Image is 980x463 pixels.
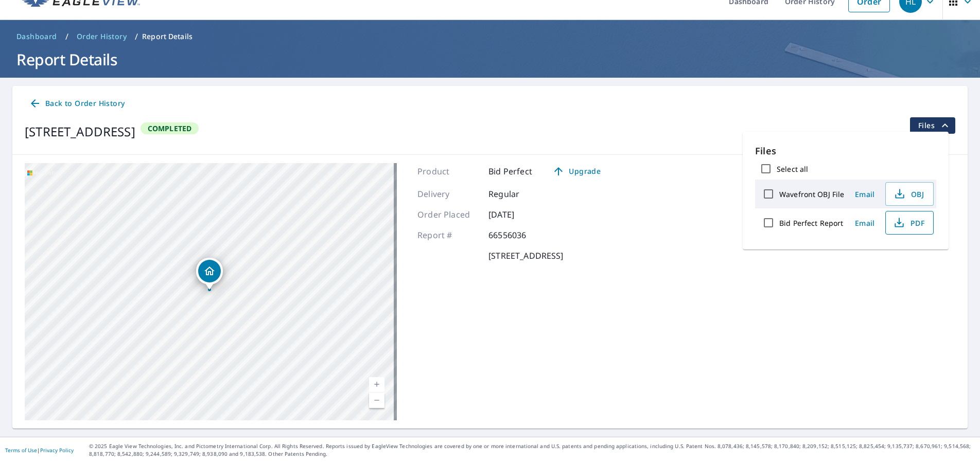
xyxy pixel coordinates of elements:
li: / [65,30,68,43]
button: Email [848,186,881,202]
button: PDF [885,211,934,235]
p: Report # [417,229,479,241]
span: Files [918,119,951,132]
label: Wavefront OBJ File [779,189,844,199]
div: Dropped pin, building 1, Residential property, 74 Cottage Path Mankato, MN 56001 [196,258,223,290]
a: Upgrade [545,163,609,180]
p: | [5,447,74,453]
button: Email [848,215,881,231]
a: Current Level 17, Zoom Out [369,393,384,408]
p: Regular [488,188,550,200]
span: Dashboard [16,31,57,42]
label: Bid Perfect Report [779,218,843,228]
div: [STREET_ADDRESS] [25,122,135,141]
a: Back to Order History [25,94,129,113]
a: Current Level 17, Zoom In [369,377,384,393]
p: Files [755,144,936,158]
button: OBJ [885,182,934,206]
span: Email [852,218,877,228]
p: [DATE] [488,208,550,221]
p: Report Details [142,31,192,42]
li: / [135,30,138,43]
a: Dashboard [12,28,61,45]
span: Order History [77,31,127,42]
p: 66556036 [488,229,550,241]
p: Order Placed [417,208,479,221]
p: Product [417,165,479,177]
span: Back to Order History [29,97,125,110]
p: Bid Perfect [488,165,532,177]
span: Email [852,189,877,199]
p: © 2025 Eagle View Technologies, Inc. and Pictometry International Corp. All Rights Reserved. Repo... [89,442,975,458]
span: Upgrade [551,165,603,177]
p: [STREET_ADDRESS] [488,250,563,262]
a: Order History [73,28,131,45]
span: OBJ [892,188,925,200]
label: Select all [777,164,808,174]
h1: Report Details [12,49,968,70]
a: Privacy Policy [40,447,74,454]
span: PDF [892,217,925,229]
p: Delivery [417,188,479,200]
nav: breadcrumb [12,28,968,45]
a: Terms of Use [5,447,37,454]
span: Completed [142,123,198,133]
button: filesDropdownBtn-66556036 [909,117,955,134]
